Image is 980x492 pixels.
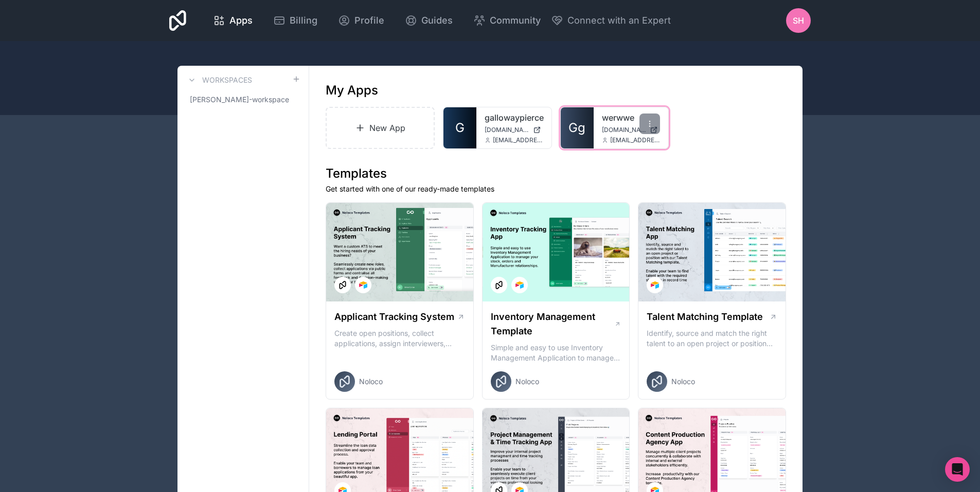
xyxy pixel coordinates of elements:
div: Open Intercom Messenger [945,457,970,482]
span: Gg [568,120,585,136]
a: Community [465,9,549,32]
p: Identify, source and match the right talent to an open project or position with our Talent Matchi... [647,328,777,349]
span: Noloco [359,376,383,387]
a: New App [326,107,435,149]
span: [EMAIL_ADDRESS][DOMAIN_NAME] [610,136,661,144]
img: Airtable Logo [515,281,524,289]
a: [DOMAIN_NAME] [602,126,661,134]
a: Workspaces [186,74,252,86]
span: Profile [354,13,384,28]
a: Guides [397,9,461,32]
span: Noloco [671,376,695,387]
a: Apps [205,9,261,32]
a: gallowaypierce [485,111,543,124]
span: Guides [421,13,453,28]
a: [PERSON_NAME]-workspace [186,90,300,109]
a: Billing [265,9,326,32]
h3: Workspaces [202,75,252,85]
h1: Templates [326,165,786,182]
span: [EMAIL_ADDRESS][DOMAIN_NAME] [493,136,543,144]
h1: Inventory Management Template [491,310,614,338]
a: [DOMAIN_NAME] [485,126,543,134]
img: Airtable Logo [651,281,659,289]
img: Airtable Logo [359,281,367,289]
span: Community [490,13,541,28]
span: [DOMAIN_NAME] [602,126,646,134]
p: Simple and easy to use Inventory Management Application to manage your stock, orders and Manufact... [491,343,621,363]
span: [PERSON_NAME]-workspace [190,94,289,105]
h1: Applicant Tracking System [334,310,454,324]
span: Apps [229,13,253,28]
span: sh [793,14,804,27]
button: Connect with an Expert [551,13,671,28]
h1: My Apps [326,82,378,99]
a: werwwe [602,111,661,124]
span: Connect with an Expert [567,13,671,28]
span: G [455,120,465,136]
span: Billing [290,13,317,28]
p: Get started with one of our ready-made templates [326,184,786,194]
span: [DOMAIN_NAME] [485,126,529,134]
p: Create open positions, collect applications, assign interviewers, centralise candidate feedback a... [334,328,465,349]
span: Noloco [515,376,539,387]
a: Profile [330,9,393,32]
a: Gg [561,107,594,148]
a: G [443,107,476,148]
h1: Talent Matching Template [647,310,763,324]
